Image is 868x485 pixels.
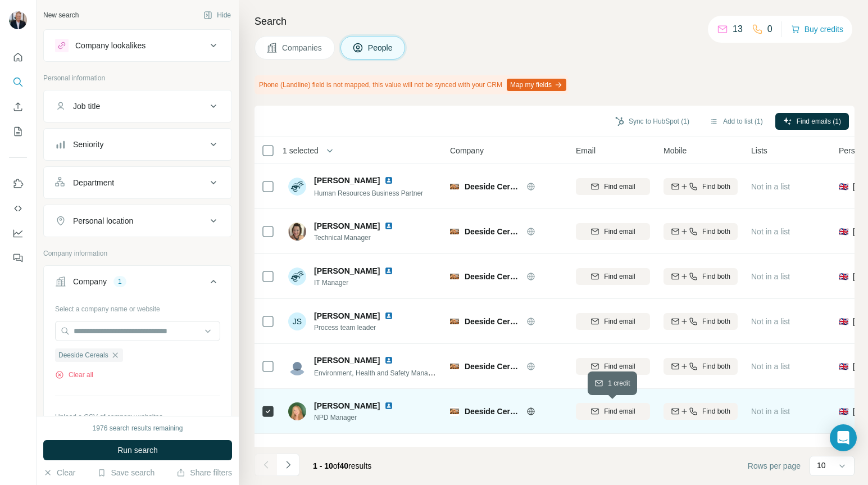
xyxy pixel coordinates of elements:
span: Deeside Cereals [465,361,521,372]
span: 1 - 10 [313,461,333,470]
button: Enrich CSV [9,97,27,117]
div: Phone (Landline) field is not mapped, this value will not be synced with your CRM [255,75,569,94]
button: Find both [664,223,738,240]
span: Companies [282,42,323,53]
div: Company lookalikes [75,40,146,51]
button: Dashboard [9,223,27,243]
img: Logo of Deeside Cereals [450,272,459,281]
button: Company lookalikes [44,32,231,59]
button: Navigate to next page [277,454,299,476]
span: [PERSON_NAME] [314,310,380,321]
p: Personal information [43,73,232,83]
div: Open Intercom Messenger [830,424,857,451]
span: 🇬🇧 [839,271,848,282]
div: JS [288,312,306,330]
button: Find email [576,178,650,195]
img: Avatar [288,178,306,196]
span: of [333,461,340,470]
button: Share filters [176,467,232,478]
span: Find both [702,271,730,282]
button: Use Surfe API [9,198,27,219]
img: Avatar [288,268,306,285]
span: Find email [604,406,635,416]
img: LinkedIn logo [384,446,393,455]
span: 1 selected [283,145,319,156]
h4: Search [255,13,855,29]
span: Deeside Cereals [465,226,521,237]
button: Hide [196,7,239,24]
span: Not in a list [751,227,790,236]
img: Logo of Deeside Cereals [450,227,459,236]
span: Not in a list [751,407,790,416]
span: [PERSON_NAME] [314,355,380,366]
span: Deeside Cereals [465,271,521,282]
span: Find emails (1) [797,116,841,126]
span: 🇬🇧 [839,406,848,417]
span: Not in a list [751,182,790,191]
div: Job title [73,101,100,112]
img: Logo of Deeside Cereals [450,317,459,326]
span: Find both [702,361,730,371]
span: Run search [117,445,158,456]
span: Technical Manager [314,233,407,243]
img: Avatar [288,223,306,241]
span: Find both [702,406,730,416]
button: Find email [576,223,650,240]
p: 13 [733,22,743,36]
img: Logo of Deeside Cereals [450,362,459,371]
div: Company [73,276,107,287]
button: Feedback [9,248,27,268]
button: Find both [664,358,738,375]
button: Find both [664,268,738,285]
p: 0 [767,22,772,36]
span: Not in a list [751,272,790,281]
button: Find both [664,313,738,330]
span: 🇬🇧 [839,316,848,327]
span: NPD Manager [314,413,407,423]
span: Find email [604,316,635,327]
button: Map my fields [507,79,566,91]
span: Not in a list [751,362,790,371]
button: My lists [9,121,27,142]
span: Company [450,145,484,156]
span: [PERSON_NAME] [314,400,380,411]
span: Email [576,145,596,156]
span: 🇬🇧 [839,181,848,192]
span: 40 [340,461,349,470]
span: IT Manager [314,278,407,288]
p: Upload a CSV of company websites. [55,412,220,422]
span: 🇬🇧 [839,226,848,237]
img: Avatar [9,11,27,29]
div: Department [73,177,114,188]
span: [PERSON_NAME] [314,220,380,232]
button: Job title [44,93,231,120]
div: Seniority [73,139,103,150]
span: [PERSON_NAME] [314,175,380,186]
button: Find both [664,403,738,420]
span: Environment, Health and Safety Manager [314,368,438,377]
span: Lists [751,145,767,156]
img: LinkedIn logo [384,401,393,410]
div: Select a company name or website [55,300,220,314]
button: Save search [97,467,154,478]
span: Find both [702,226,730,237]
button: Find email [576,313,650,330]
span: Find email [604,226,635,237]
button: Use Surfe on LinkedIn [9,174,27,194]
span: Deeside Cereals [465,181,521,192]
span: [PERSON_NAME] [314,445,380,456]
button: Sync to HubSpot (1) [607,113,697,130]
span: Human Resources Business Partner [314,189,423,197]
p: Company information [43,248,232,259]
button: Find emails (1) [775,113,849,130]
button: Find email [576,268,650,285]
span: Not in a list [751,317,790,326]
button: Department [44,169,231,196]
img: LinkedIn logo [384,311,393,320]
button: Find email [576,403,650,420]
img: Logo of Deeside Cereals [450,182,459,191]
img: LinkedIn logo [384,356,393,365]
span: Find email [604,182,635,192]
span: Find email [604,271,635,282]
span: Process team leader [314,323,407,333]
